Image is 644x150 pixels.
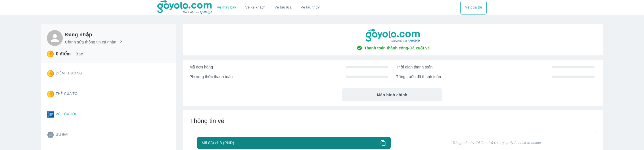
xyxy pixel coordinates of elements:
[364,45,430,51] span: Thanh toán thành công - Đã xuất vé
[396,74,441,80] span: Tổng cước đã thanh toán
[47,132,54,138] img: promotion
[212,1,324,14] div: choose transportation mode
[405,141,589,145] span: Dùng mã này để làm thủ tục tại quầy / check-in online
[245,5,265,10] a: Vé xe khách
[189,64,213,70] span: Mã đơn hàng
[342,88,443,101] button: Màn hình chính
[460,1,487,14] div: choose transportation mode
[366,29,421,43] img: goyolo-logo
[43,63,145,84] button: Điểm thưởng
[190,117,224,124] span: Thông tin vé
[377,92,407,98] span: Màn hình chính
[357,45,362,51] img: check-circle
[460,1,487,14] button: Vé của tôi
[202,140,234,146] span: Mã đặt chỗ (PNR)
[47,70,54,77] img: star
[43,84,145,104] button: Thẻ của tôi
[296,1,324,14] button: Vé tàu thủy
[56,51,71,57] p: 0 điểm
[47,91,54,97] img: star
[65,39,116,45] p: Chỉnh sửa thông tin cá nhân
[65,31,124,38] h6: Đăng nhập
[47,111,54,118] img: ticket
[217,5,236,10] a: Vé máy bay
[47,51,54,57] img: star
[43,125,145,145] button: Ưu đãi
[396,64,433,70] span: Thời gian thanh toán
[189,74,233,80] span: Phương thức thanh toán
[270,1,296,14] a: Vé tàu lửa
[76,51,83,57] p: Bạc
[43,104,145,125] button: Vé của tôi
